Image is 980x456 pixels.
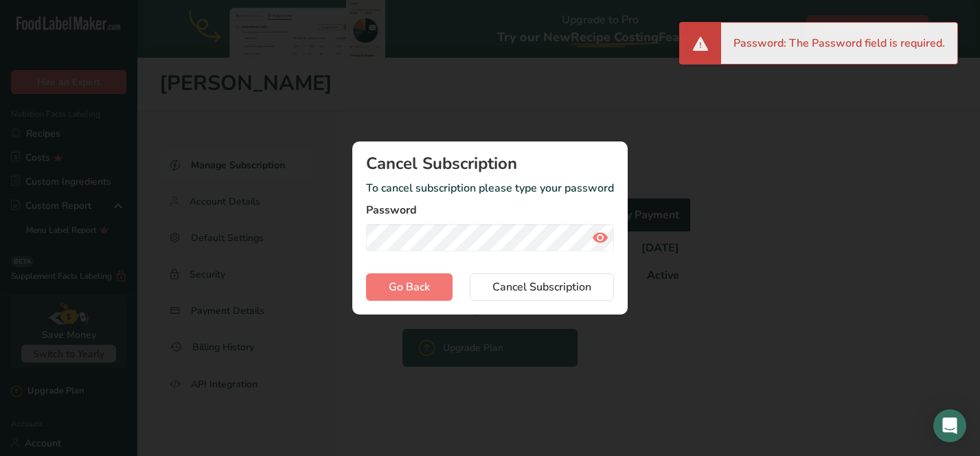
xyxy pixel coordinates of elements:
[733,35,945,52] li: Password: The Password field is required.
[933,409,966,442] div: Open Intercom Messenger
[470,273,614,301] button: Cancel Subscription
[366,180,614,196] p: To cancel subscription please type your password
[366,273,453,301] button: Go Back
[492,279,591,295] span: Cancel Subscription
[366,202,614,218] label: Password
[389,279,430,295] span: Go Back
[366,155,614,172] h1: Cancel Subscription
